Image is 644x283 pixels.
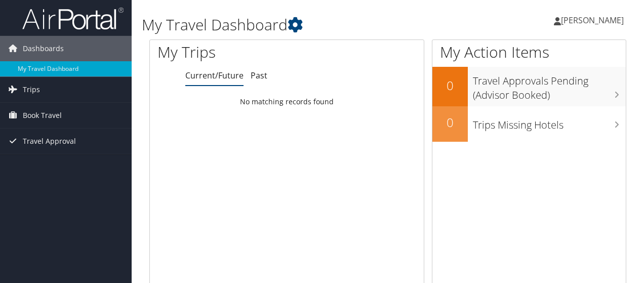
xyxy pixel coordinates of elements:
[432,42,626,63] h1: My Action Items
[157,42,302,63] h1: My Trips
[432,106,626,142] a: 0Trips Missing Hotels
[432,67,626,106] a: 0Travel Approvals Pending (Advisor Booked)
[473,69,626,102] h3: Travel Approvals Pending (Advisor Booked)
[251,70,267,81] a: Past
[150,93,424,111] td: No matching records found
[23,36,64,61] span: Dashboards
[561,15,624,26] span: [PERSON_NAME]
[23,77,40,102] span: Trips
[23,129,76,154] span: Travel Approval
[142,14,470,35] h1: My Travel Dashboard
[432,114,468,131] h2: 0
[23,103,62,128] span: Book Travel
[473,113,626,132] h3: Trips Missing Hotels
[432,77,468,94] h2: 0
[22,7,124,30] img: airportal-logo.png
[185,70,244,81] a: Current/Future
[554,5,634,35] a: [PERSON_NAME]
